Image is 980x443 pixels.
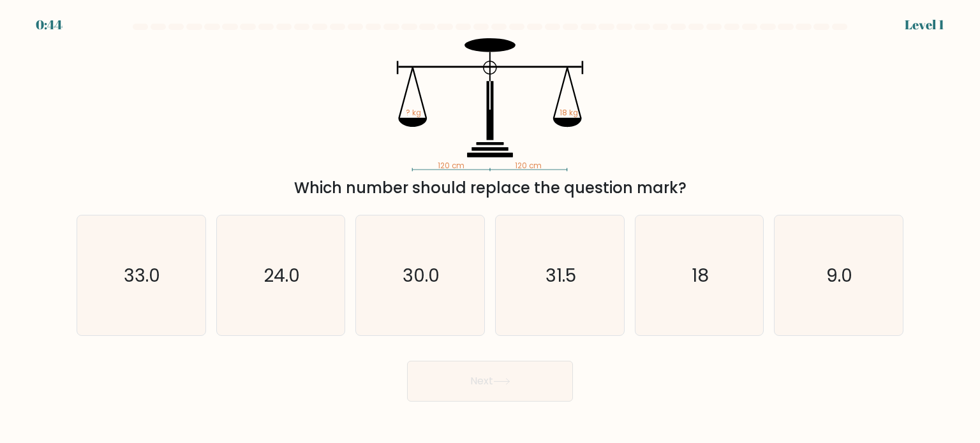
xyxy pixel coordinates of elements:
button: Next [407,361,573,402]
text: 9.0 [827,262,853,287]
tspan: 120 cm [515,161,542,171]
tspan: ? kg [406,108,421,118]
text: 18 [692,262,709,287]
tspan: 18 kg [560,108,578,118]
tspan: 120 cm [438,161,464,171]
text: 24.0 [264,262,300,287]
text: 30.0 [403,262,440,287]
div: Level 1 [905,15,944,34]
div: Which number should replace the question mark? [84,177,896,200]
text: 33.0 [124,262,161,287]
div: 0:44 [36,15,63,34]
text: 31.5 [546,262,576,287]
